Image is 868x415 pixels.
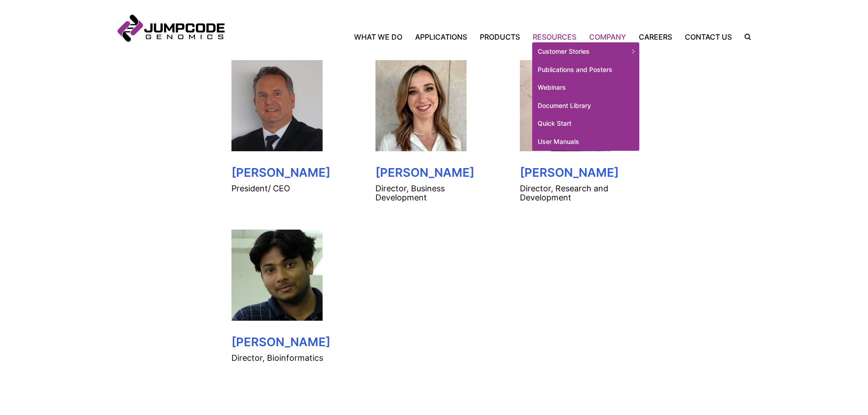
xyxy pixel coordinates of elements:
a: Company [583,31,632,42]
a: User Manuals [532,133,639,151]
h4: President/ CEO [231,184,349,193]
label: Search the site. [738,34,751,40]
a: Careers [632,31,678,42]
h3: [PERSON_NAME] [231,166,349,179]
nav: Primary Navigation [225,31,738,42]
h3: [PERSON_NAME] [520,166,637,179]
a: Webinars [532,78,639,97]
h3: [PERSON_NAME] [375,166,493,179]
a: Publications and Posters [532,61,639,79]
a: Products [473,31,526,42]
a: Applications [409,31,473,42]
h3: [PERSON_NAME] [231,335,349,349]
a: Quick Start [532,114,639,133]
a: Contact Us [678,31,738,42]
img: Mike Salter - Jumpcode CEO [231,60,323,151]
a: Customer Stories [532,42,639,61]
a: Document Library [532,97,639,115]
a: What We Do [354,31,409,42]
h4: Director, Bioinformatics [231,354,349,363]
h4: Director, Research and Development [520,184,637,202]
a: Resources [526,31,583,42]
h4: Director, Business Development [375,184,493,202]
